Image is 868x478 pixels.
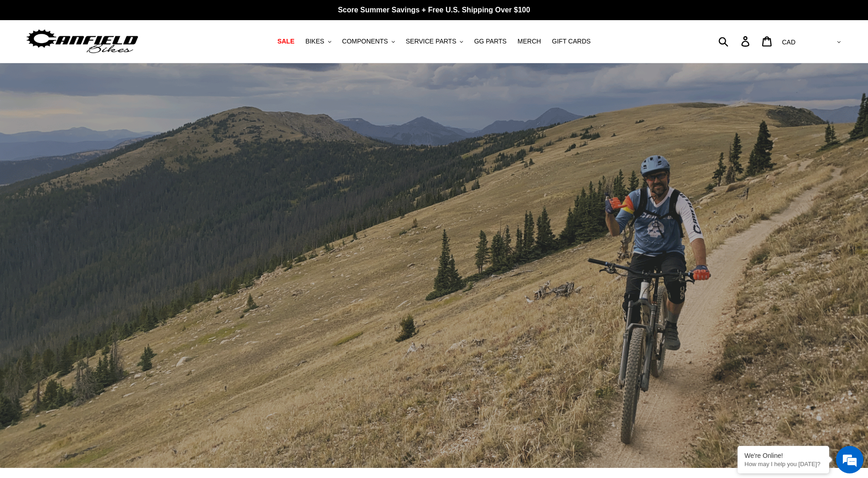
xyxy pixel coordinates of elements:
[277,38,294,45] span: SALE
[338,35,399,48] button: COMPONENTS
[25,27,140,56] img: Canfield Bikes
[513,35,545,48] a: MERCH
[547,35,595,48] a: GIFT CARDS
[744,461,822,467] p: How may I help you today?
[469,35,511,48] a: GG PARTS
[474,38,507,45] span: GG PARTS
[518,38,541,45] span: MERCH
[552,38,591,45] span: GIFT CARDS
[301,35,335,48] button: BIKES
[406,38,456,45] span: SERVICE PARTS
[744,452,822,459] div: We're Online!
[305,38,324,45] span: BIKES
[401,35,468,48] button: SERVICE PARTS
[723,31,747,51] input: Search
[342,38,388,45] span: COMPONENTS
[273,35,299,48] a: SALE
